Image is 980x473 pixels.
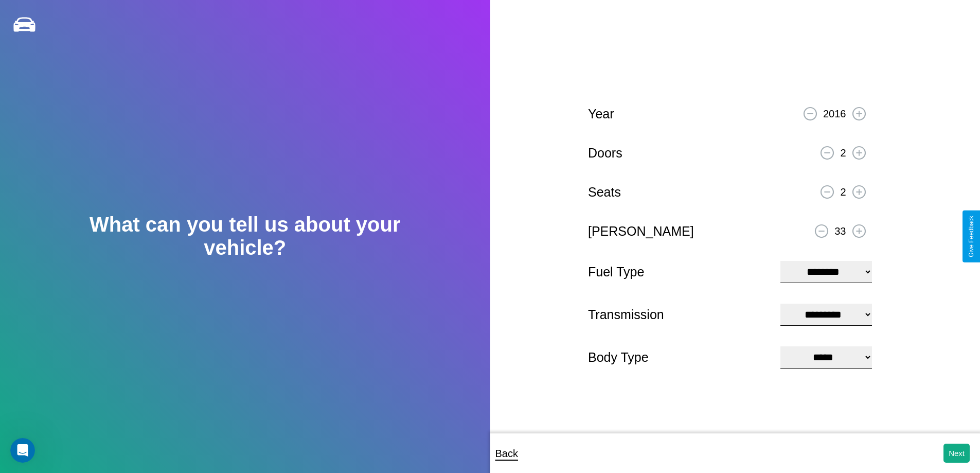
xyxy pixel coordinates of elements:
iframe: Intercom live chat [10,438,35,463]
p: Transmission [588,303,770,326]
h2: What can you tell us about your vehicle? [49,213,441,259]
div: Give Feedback [968,216,975,257]
p: Body Type [588,346,770,369]
button: Next [943,444,970,463]
p: Back [495,444,518,463]
p: Fuel Type [588,260,770,284]
p: 2 [840,183,846,201]
p: [PERSON_NAME] [588,220,694,243]
p: Seats [588,181,621,204]
p: Year [588,102,614,126]
p: 2 [840,144,846,162]
p: Doors [588,142,622,165]
p: 2016 [823,104,846,123]
p: 33 [834,222,846,240]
